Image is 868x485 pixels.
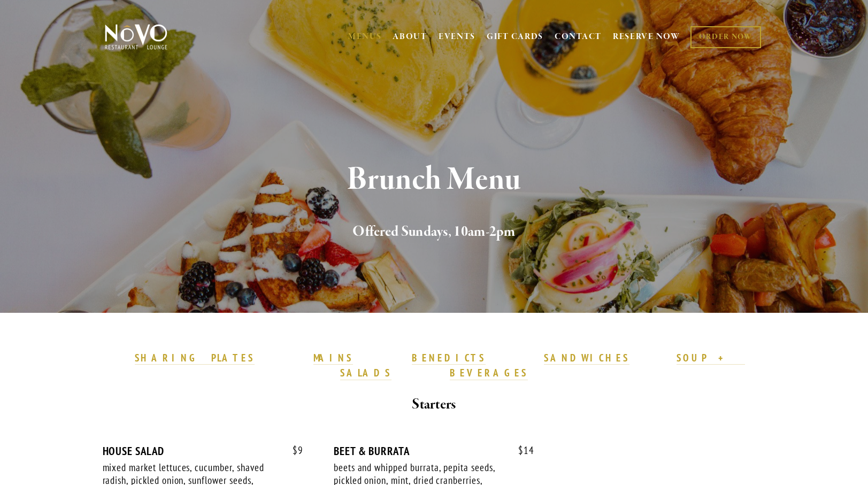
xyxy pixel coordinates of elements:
strong: BENEDICTS [412,351,486,364]
a: RESERVE NOW [613,27,680,47]
strong: BEVERAGES [450,366,528,379]
strong: SANDWICHES [544,351,629,364]
span: 9 [282,444,303,457]
a: GIFT CARDS [487,27,543,47]
strong: MAINS [313,351,354,364]
img: Novo Restaurant &amp; Lounge [103,24,170,50]
span: 14 [508,444,534,457]
a: CONTACT [555,27,602,47]
a: MAINS [313,351,354,365]
span: $ [293,444,298,457]
a: EVENTS [439,32,475,42]
a: ABOUT [393,32,427,42]
div: BEET & BURRATA [334,444,534,458]
a: MENUS [348,32,382,42]
a: SHARING PLATES [135,351,255,365]
span: $ [518,444,524,457]
a: ORDER NOW [690,26,761,48]
h2: Offered Sundays, 10am-2pm [122,221,746,243]
a: SOUP + SALADS [340,351,745,380]
strong: Starters [412,395,456,414]
a: SANDWICHES [544,351,629,365]
a: BENEDICTS [412,351,486,365]
div: HOUSE SALAD [103,444,303,458]
a: BEVERAGES [450,366,528,380]
h1: Brunch Menu [122,163,746,197]
strong: SHARING PLATES [135,351,255,364]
